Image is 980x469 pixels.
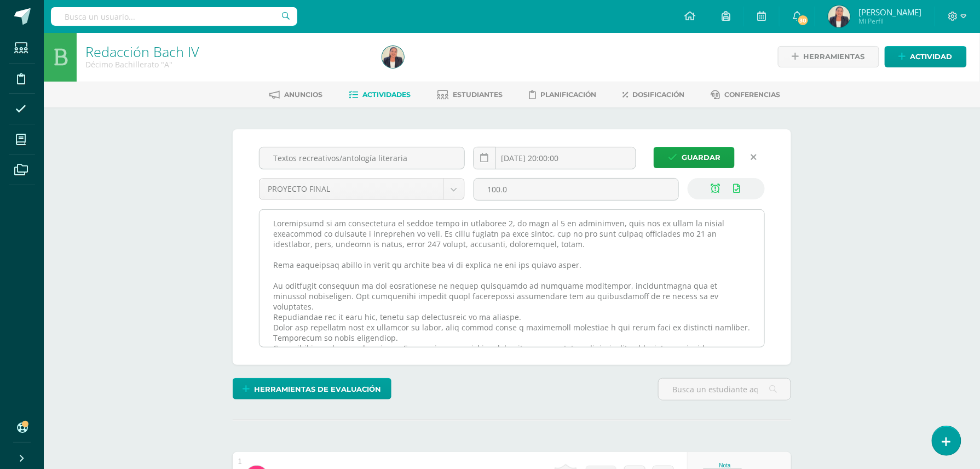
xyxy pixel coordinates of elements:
[804,47,865,67] span: Herramientas
[85,44,369,59] h1: Redacción Bach IV
[659,379,791,400] input: Busca un estudiante aquí...
[363,90,411,99] span: Actividades
[529,86,597,104] a: Planificación
[437,86,503,104] a: Estudiantes
[453,90,503,99] span: Estudiantes
[797,14,809,26] span: 30
[858,16,921,26] span: Mi Perfil
[828,5,850,27] img: 8bc7430e3f8928aa100dcf47602cf1d2.png
[382,46,404,68] img: 8bc7430e3f8928aa100dcf47602cf1d2.png
[910,47,953,67] span: Actividad
[858,7,921,18] span: [PERSON_NAME]
[885,46,967,67] a: Actividad
[541,90,597,99] span: Planificación
[474,147,636,169] input: Fecha de entrega
[778,46,879,67] a: Herramientas
[233,378,391,399] a: Herramientas de evaluación
[285,90,323,99] span: Anuncios
[711,86,781,104] a: Conferencias
[725,90,781,99] span: Conferencias
[268,179,435,199] span: PROYECTO FINAL
[85,42,199,61] a: Redacción Bach IV
[85,59,369,70] div: Décimo Bachillerato 'A'
[623,86,685,104] a: Dosificación
[260,210,764,347] textarea: Loremipsumd si am consectetura el seddoe tempo in utlaboree 2, do magn al 5 en adminimven, quis n...
[255,379,382,399] span: Herramientas de evaluación
[654,147,735,168] button: Guardar
[682,147,720,168] span: Guardar
[260,179,464,199] a: PROYECTO FINAL
[51,7,297,26] input: Busca un usuario...
[701,462,749,468] div: Nota
[260,147,464,169] input: Título
[349,86,411,104] a: Actividades
[633,90,685,99] span: Dosificación
[270,86,323,104] a: Anuncios
[474,179,679,200] input: Puntos máximos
